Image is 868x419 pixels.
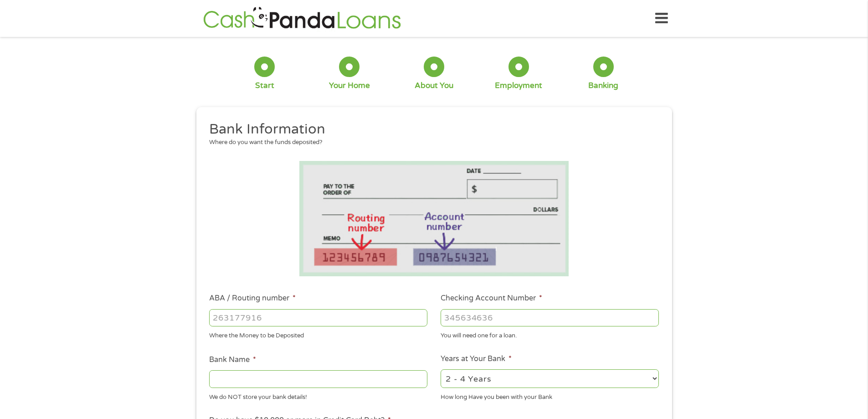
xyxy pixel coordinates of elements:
[255,81,274,91] div: Start
[209,294,296,303] label: ABA / Routing number
[209,355,256,365] label: Bank Name
[441,294,542,303] label: Checking Account Number
[588,81,618,91] div: Banking
[209,389,427,402] div: We do NOT store your bank details!
[209,328,427,341] div: Where the Money to be Deposited
[441,354,512,364] label: Years at Your Bank
[441,309,659,326] input: 345634636
[299,161,569,276] img: Routing number location
[329,81,370,91] div: Your Home
[209,120,652,139] h2: Bank Information
[441,389,659,402] div: How long Have you been with your Bank
[495,81,542,91] div: Employment
[415,81,453,91] div: About You
[200,5,404,31] img: GetLoanNow Logo
[209,309,427,326] input: 263177916
[209,138,652,147] div: Where do you want the funds deposited?
[441,328,659,341] div: You will need one for a loan.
